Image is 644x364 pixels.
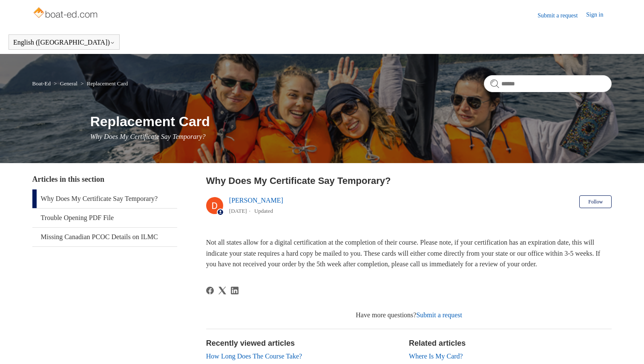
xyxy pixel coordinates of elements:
[32,5,100,22] img: Boat-Ed Help Center home page
[254,208,273,214] li: Updated
[206,287,214,294] svg: Share this page on Facebook
[231,287,239,294] svg: Share this page on LinkedIn
[32,209,177,227] a: Trouble Opening PDF File
[229,208,247,214] time: 03/01/2024, 14:22
[32,175,104,183] span: Articles in this section
[206,353,302,360] a: How Long Does The Course Take?
[90,111,612,132] h1: Replacement Card
[206,310,612,320] div: Have more questions?
[218,287,226,294] svg: Share this page on X Corp
[90,133,206,140] span: Why Does My Certificate Say Temporary?
[206,174,612,188] h2: Why Does My Certificate Say Temporary?
[484,75,612,92] input: Search
[206,338,400,349] h2: Recently viewed articles
[229,197,283,204] a: [PERSON_NAME]
[409,338,612,349] h2: Related articles
[206,239,600,268] span: Not all states allow for a digital certification at the completion of their course. Please note, ...
[87,80,128,87] a: Replacement Card
[218,287,226,294] a: X Corp
[409,353,463,360] a: Where Is My Card?
[206,287,214,294] a: Facebook
[52,80,79,87] li: General
[32,189,177,208] a: Why Does My Certificate Say Temporary?
[32,80,51,87] a: Boat-Ed
[60,80,78,87] a: General
[615,336,638,358] div: Live chat
[579,195,612,208] button: Follow Article
[13,39,115,46] button: English ([GEOGRAPHIC_DATA])
[416,311,462,319] a: Submit a request
[32,228,177,246] a: Missing Canadian PCOC Details on ILMC
[538,11,586,20] a: Submit a request
[586,10,612,20] a: Sign in
[79,80,128,87] li: Replacement Card
[231,287,239,294] a: LinkedIn
[32,80,52,87] li: Boat-Ed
